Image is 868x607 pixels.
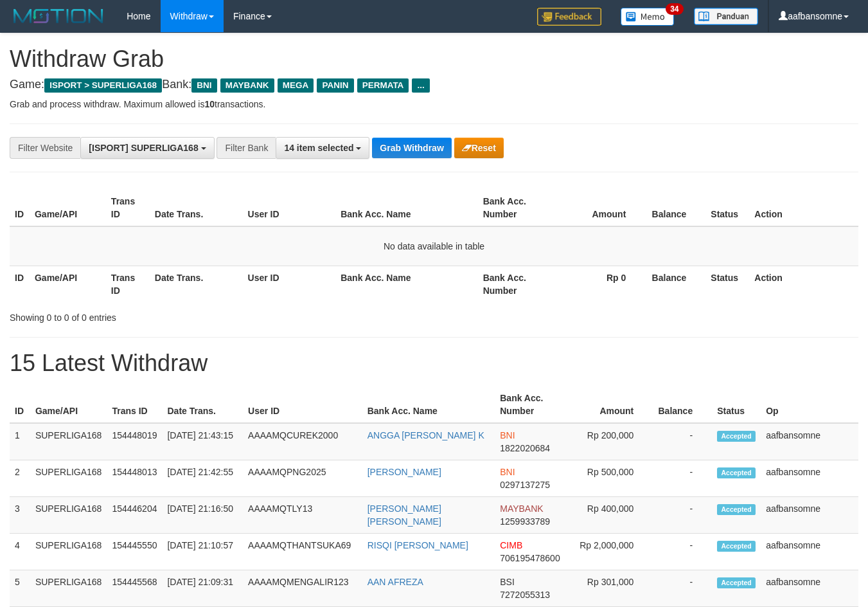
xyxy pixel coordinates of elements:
[204,99,215,109] strong: 10
[368,503,441,527] a: [PERSON_NAME] [PERSON_NAME]
[107,497,162,534] td: 154446204
[454,138,504,158] button: Reset
[368,540,468,550] a: RISQI [PERSON_NAME]
[368,430,484,440] a: ANGGA [PERSON_NAME] K
[569,534,653,570] td: Rp 2,000,000
[705,266,749,302] th: Status
[645,266,705,302] th: Balance
[478,190,554,226] th: Bank Acc. Number
[10,350,858,376] h1: 15 Latest Withdraw
[243,386,362,423] th: User ID
[162,386,243,423] th: Date Trans.
[666,3,683,15] span: 34
[217,137,276,159] div: Filter Bank
[80,137,214,159] button: [ISPORT] SUPERLIGA168
[717,577,756,588] span: Accepted
[162,423,243,460] td: [DATE] 21:43:15
[761,423,858,460] td: aafbansomne
[30,190,106,226] th: Game/API
[150,190,243,226] th: Date Trans.
[761,534,858,570] td: aafbansomne
[30,423,107,460] td: SUPERLIGA168
[500,516,550,527] span: Copy 1259933789 to clipboard
[106,266,150,302] th: Trans ID
[749,266,858,302] th: Action
[500,577,515,587] span: BSI
[500,540,522,550] span: CIMB
[162,570,243,607] td: [DATE] 21:09:31
[10,306,352,324] div: Showing 0 to 0 of 0 entries
[243,460,362,497] td: AAAAMQPNG2025
[653,570,712,607] td: -
[368,577,423,587] a: AAN AFREZA
[554,266,646,302] th: Rp 0
[150,266,243,302] th: Date Trans.
[10,78,858,91] h4: Game: Bank:
[10,6,107,26] img: MOTION_logo.png
[717,467,756,478] span: Accepted
[368,467,441,477] a: [PERSON_NAME]
[357,78,409,93] span: PERMATA
[569,423,653,460] td: Rp 200,000
[569,386,653,423] th: Amount
[243,534,362,570] td: AAAAMQTHANTSUKA69
[717,504,756,515] span: Accepted
[30,534,107,570] td: SUPERLIGA168
[500,590,550,600] span: Copy 7272055313 to clipboard
[335,266,477,302] th: Bank Acc. Name
[30,497,107,534] td: SUPERLIGA168
[335,190,477,226] th: Bank Acc. Name
[749,190,858,226] th: Action
[10,423,30,460] td: 1
[705,190,749,226] th: Status
[761,386,858,423] th: Op
[30,386,107,423] th: Game/API
[653,460,712,497] td: -
[478,266,554,302] th: Bank Acc. Number
[717,541,756,552] span: Accepted
[107,423,162,460] td: 154448019
[500,430,515,440] span: BNI
[372,138,451,158] button: Grab Withdraw
[107,570,162,607] td: 154445568
[220,78,274,93] span: MAYBANK
[89,143,198,153] span: [ISPORT] SUPERLIGA168
[500,503,543,514] span: MAYBANK
[412,78,429,93] span: ...
[10,460,30,497] td: 2
[10,534,30,570] td: 4
[30,266,106,302] th: Game/API
[621,8,675,26] img: Button%20Memo.svg
[500,480,550,490] span: Copy 0297137275 to clipboard
[761,570,858,607] td: aafbansomne
[569,497,653,534] td: Rp 400,000
[10,497,30,534] td: 3
[10,570,30,607] td: 5
[653,497,712,534] td: -
[362,386,495,423] th: Bank Acc. Name
[243,497,362,534] td: AAAAMQTLY13
[10,98,858,111] p: Grab and process withdraw. Maximum allowed is transactions.
[162,460,243,497] td: [DATE] 21:42:55
[107,534,162,570] td: 154445550
[243,266,336,302] th: User ID
[44,78,162,93] span: ISPORT > SUPERLIGA168
[653,386,712,423] th: Balance
[761,497,858,534] td: aafbansomne
[500,467,515,477] span: BNI
[10,226,858,266] td: No data available in table
[653,423,712,460] td: -
[569,460,653,497] td: Rp 500,000
[10,266,30,302] th: ID
[761,460,858,497] td: aafbansomne
[645,190,705,226] th: Balance
[162,534,243,570] td: [DATE] 21:10:57
[107,386,162,423] th: Trans ID
[537,8,601,26] img: Feedback.jpg
[278,78,314,93] span: MEGA
[191,78,217,93] span: BNI
[569,570,653,607] td: Rp 301,000
[30,570,107,607] td: SUPERLIGA168
[10,46,858,72] h1: Withdraw Grab
[500,443,550,453] span: Copy 1822020684 to clipboard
